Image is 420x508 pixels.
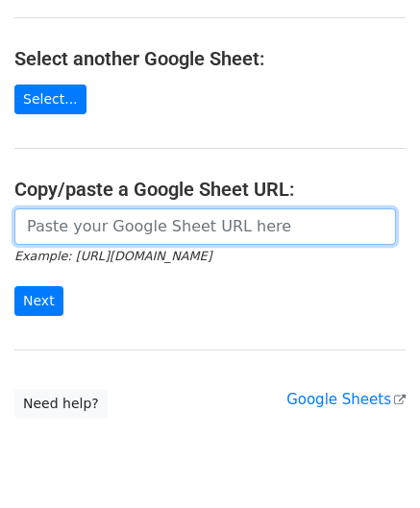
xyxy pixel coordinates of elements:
[14,47,406,70] h4: Select another Google Sheet:
[14,85,86,114] a: Select...
[14,249,211,263] small: Example: [URL][DOMAIN_NAME]
[14,286,63,316] input: Next
[14,389,108,419] a: Need help?
[324,416,420,508] iframe: Chat Widget
[14,178,406,201] h4: Copy/paste a Google Sheet URL:
[14,208,396,245] input: Paste your Google Sheet URL here
[286,391,406,408] a: Google Sheets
